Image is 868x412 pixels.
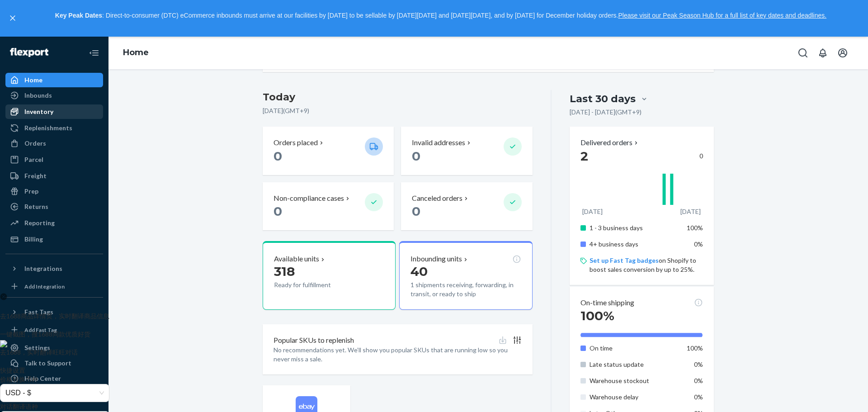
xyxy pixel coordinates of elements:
[5,184,103,199] a: Prep
[399,241,532,310] button: Inbounding units401 shipments receiving, forwarding, in transit, or ready to ship
[263,106,533,115] p: [DATE] ( GMT+9 )
[401,182,532,231] button: Canceled orders 0
[5,199,103,214] a: Returns
[263,90,533,104] h3: Today
[263,182,394,231] button: Non-compliance cases 0
[24,283,65,290] div: Add Integration
[794,44,812,62] button: Open Search Box
[580,148,588,164] span: 2
[580,148,703,164] div: 0
[590,393,679,402] p: Warehouse delay
[24,91,52,100] div: Inbounds
[24,139,46,148] div: Orders
[687,224,703,232] span: 100%
[274,193,344,204] p: Non-compliance cases
[590,256,659,264] a: Set up Fast Tag badges
[24,123,72,133] div: Replenishments
[24,202,48,211] div: Returns
[5,104,103,119] a: Inventory
[412,148,420,164] span: 0
[5,261,103,276] button: Integrations
[580,298,634,308] p: On-time shipping
[580,137,640,148] button: Delivered orders
[274,335,354,346] p: Popular SKUs to replenish
[5,232,103,246] a: Billing
[412,193,462,204] p: Canceled orders
[590,360,679,369] p: Late status update
[274,346,522,364] p: No recommendations yet. We’ll show you popular SKUs that are running low so you never miss a sale.
[694,360,703,368] span: 0%
[8,14,17,23] button: close,
[5,121,103,135] a: Replenishments
[24,76,42,85] div: Home
[680,207,701,216] p: [DATE]
[590,344,679,353] p: On time
[5,152,103,167] a: Parcel
[5,216,103,230] a: Reporting
[22,8,860,24] p: : Direct-to-consumer (DTC) eCommerce inbounds must arrive at our facilities by [DATE] to be sella...
[694,393,703,401] span: 0%
[5,384,104,402] span: USD - $
[410,280,521,298] p: 1 shipments receiving, forwarding, in transit, or ready to ship
[5,279,103,294] a: Add Integration
[123,47,149,57] a: Home
[570,92,636,106] div: Last 30 days
[24,187,38,196] div: Prep
[5,169,103,183] a: Freight
[274,148,282,164] span: 0
[582,207,603,216] p: [DATE]
[618,12,826,19] a: Please visit our Peak Season Hub for a full list of key dates and deadlines.
[274,137,318,148] p: Orders placed
[24,218,55,227] div: Reporting
[694,377,703,384] span: 0%
[410,264,428,279] span: 40
[412,204,420,219] span: 0
[55,12,102,19] strong: Key Peak Dates
[263,241,396,310] button: Available units318Ready for fulfillment
[694,240,703,248] span: 0%
[5,88,103,103] a: Inbounds
[570,108,642,117] p: [DATE] - [DATE] ( GMT+9 )
[401,127,532,175] button: Invalid addresses 0
[274,280,358,289] p: Ready for fulfillment
[116,40,156,66] ol: breadcrumbs
[5,73,103,87] a: Home
[24,264,62,273] div: Integrations
[24,155,43,164] div: Parcel
[10,48,48,57] img: Flexport logo
[580,308,614,323] span: 100%
[85,44,103,62] button: Close Navigation
[24,235,43,244] div: Billing
[814,44,832,62] button: Open notifications
[590,240,679,249] p: 4+ business days
[590,223,679,232] p: 1 - 3 business days
[24,171,47,180] div: Freight
[687,344,703,352] span: 100%
[274,204,282,219] span: 0
[24,107,53,116] div: Inventory
[263,127,394,175] button: Orders placed 0
[834,44,852,62] button: Open account menu
[590,256,703,274] p: on Shopify to boost sales conversion by up to 25%.
[590,376,679,385] p: Warehouse stockout
[5,136,103,151] a: Orders
[412,137,465,148] p: Invalid addresses
[274,254,319,264] p: Available units
[274,264,295,279] span: 318
[410,254,462,264] p: Inbounding units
